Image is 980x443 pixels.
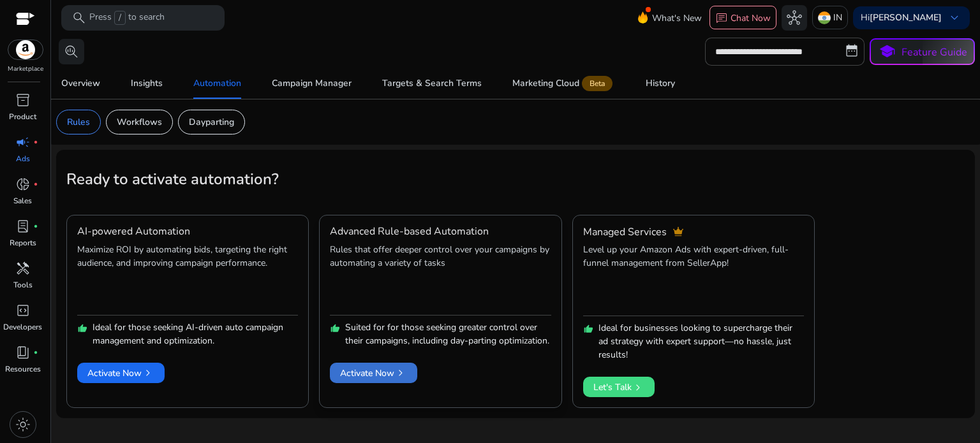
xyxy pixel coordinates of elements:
div: Campaign Manager [272,79,352,88]
p: Feature Guide [902,45,967,60]
span: chevron_right [394,367,407,379]
span: crown [672,226,685,238]
span: search_insights [64,44,79,59]
span: fiber_manual_record [33,140,38,145]
button: schoolFeature Guide [870,38,975,65]
span: hub [787,10,802,25]
span: Activate Now [340,367,407,380]
span: code_blocks [15,303,31,318]
span: book_4 [15,345,31,360]
span: Let's Talk [593,377,644,398]
h4: AI-powered Automation [77,226,190,238]
p: Rules [67,115,90,129]
p: Suited for for those seeking greater control over their campaigns, including day-parting optimiza... [345,321,551,347]
span: What's New [652,7,702,29]
div: Insights [131,79,163,88]
span: chevron_right [632,381,644,394]
span: thumb_up [583,324,593,334]
div: Targets & Search Terms [382,79,482,88]
span: fiber_manual_record [33,350,38,355]
div: Automation [193,79,241,88]
span: thumb_up [77,323,87,333]
p: Marketplace [8,64,43,74]
p: Ideal for those seeking AI-driven auto campaign management and optimization. [93,321,298,347]
span: inventory_2 [15,92,31,108]
p: Product [9,111,36,122]
span: search [71,10,87,25]
button: Activate Nowchevron_right [330,363,417,383]
h4: Advanced Rule-based Automation [330,226,489,238]
span: chat [715,12,728,25]
div: Overview [61,79,100,88]
p: Sales [13,195,32,207]
div: History [646,79,675,88]
b: [PERSON_NAME] [870,11,942,24]
p: Chat Now [731,12,771,24]
p: Developers [3,321,42,333]
button: hub [782,5,807,31]
p: Ads [16,153,30,164]
p: Press to search [89,11,165,25]
p: Tools [13,279,33,291]
span: Activate Now [87,367,154,380]
img: amazon.svg [8,40,43,59]
span: / [114,11,126,25]
span: fiber_manual_record [33,182,38,187]
p: Maximize ROI by automating bids, targeting the right audience, and improving campaign performance. [77,243,298,312]
h2: Ready to activate automation? [66,170,965,189]
span: campaign [15,134,31,150]
button: Activate Nowchevron_right [77,363,165,383]
p: Ideal for businesses looking to supercharge their ad strategy with expert support—no hassle, just... [598,321,804,361]
span: lab_profile [15,219,31,234]
button: chatChat Now [709,6,776,30]
h4: Managed Services [583,226,667,238]
p: Workflows [117,115,162,129]
p: Rules that offer deeper control over your campaigns by automating a variety of tasks [330,243,551,312]
p: Resources [5,363,41,375]
div: Marketing Cloud [512,78,615,89]
button: search_insights [59,39,84,64]
span: chevron_right [142,367,154,379]
span: donut_small [15,177,31,192]
span: handyman [15,261,31,276]
span: thumb_up [330,323,340,333]
button: Let's Talkchevron_right [583,377,655,397]
img: in.svg [818,11,831,24]
p: Reports [10,237,36,249]
span: Beta [582,76,612,91]
p: IN [833,6,842,29]
p: Dayparting [189,115,234,129]
span: light_mode [15,417,31,432]
span: keyboard_arrow_down [947,10,962,25]
span: fiber_manual_record [33,224,38,229]
p: Hi [861,13,942,22]
span: school [878,43,896,61]
p: Level up your Amazon Ads with expert-driven, full-funnel management from SellerApp! [583,243,804,312]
